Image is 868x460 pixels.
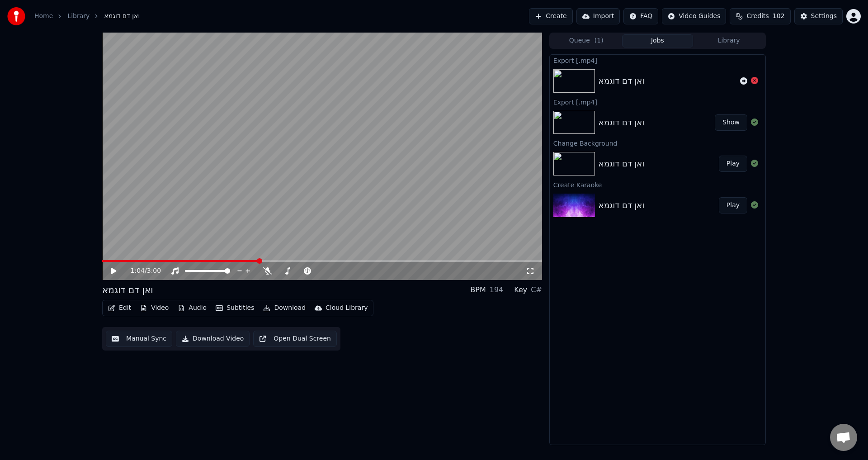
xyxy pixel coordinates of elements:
div: ואן דם דוגמא [599,75,644,87]
a: Library [67,12,90,21]
button: Video [137,302,172,314]
button: Import [576,8,620,24]
button: Manual Sync [106,331,172,347]
div: ואן דם דוגמא [599,157,644,170]
span: 1:04 [131,266,145,275]
button: Download Video [176,331,250,347]
button: Credits102 [730,8,790,24]
nav: breadcrumb [34,12,140,21]
div: Key [514,285,527,295]
div: Change Background [550,138,765,148]
button: Jobs [622,34,693,47]
span: ( 1 ) [594,36,604,45]
span: 3:00 [147,266,161,275]
button: Settings [794,8,843,24]
button: Audio [174,302,210,314]
button: Create [529,8,573,24]
div: C# [531,285,542,295]
div: Export [.mp4] [550,96,765,107]
button: Library [693,34,764,47]
button: Show [715,114,747,131]
div: / [131,266,152,275]
div: Create Karaoke [550,179,765,190]
a: Home [34,12,53,21]
button: Download [259,302,309,314]
button: Subtitles [212,302,258,314]
span: Credits [746,12,769,21]
button: FAQ [623,8,658,24]
div: ואן דם דוגמא [599,199,644,212]
span: ואן דם דוגמא [104,12,140,21]
button: Edit [104,302,135,314]
span: 102 [773,12,785,21]
img: youka [7,7,25,25]
div: Open chat [830,424,857,451]
div: 194 [490,285,504,295]
div: ואן דם דוגמא [102,284,153,296]
button: Play [719,197,747,213]
div: Cloud Library [325,304,368,313]
div: Export [.mp4] [550,55,765,66]
button: Queue [551,34,622,47]
div: ואן דם דוגמא [599,116,644,129]
div: BPM [470,285,486,295]
button: Play [719,156,747,172]
div: Settings [811,12,837,21]
button: Video Guides [662,8,726,24]
button: Open Dual Screen [253,331,337,347]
